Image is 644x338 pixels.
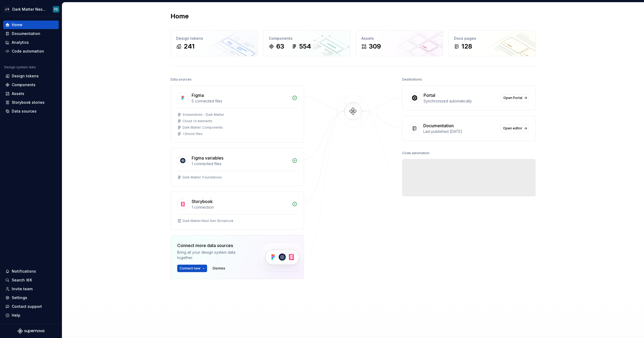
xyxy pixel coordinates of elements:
div: Data sources [12,109,37,114]
div: Docs pages [454,36,530,41]
div: Design system data [4,65,36,69]
div: 🚀S [4,6,10,13]
a: Code automation [3,47,59,55]
div: Design tokens [176,36,252,41]
div: Figma variables [192,155,223,161]
a: Storybook stories [3,98,59,107]
div: Dark Matter Next Gen [12,7,46,12]
button: Dismiss [210,265,228,272]
div: Search ⌘K [12,277,32,283]
svg: Supernova Logo [18,328,44,334]
a: Open Portal [501,94,529,102]
div: 1 connection [192,205,289,210]
div: Data sources [171,76,192,83]
a: Figma variables1 connected filesDark Matter: Foundations [171,148,304,186]
a: Components63554 [263,30,350,56]
span: Open editor [503,126,522,130]
span: Dismiss [213,266,225,271]
div: Invite team [12,286,33,292]
div: Bring all your design system data together. [177,250,249,260]
div: 241 [184,42,195,51]
div: Synchronized automatically [424,98,498,104]
div: 309 [369,42,381,51]
h2: Home [171,12,189,21]
div: 5 connected files [192,98,289,104]
div: Contact support [12,304,42,309]
div: Help [12,313,20,318]
button: Contact support [3,302,59,311]
div: Dark Matter: Components [183,125,223,130]
div: Notifications [12,269,36,274]
a: Documentation [3,29,59,38]
a: Analytics [3,38,59,47]
div: Design tokens [12,73,39,79]
a: Settings [3,293,59,302]
div: 63 [276,42,284,51]
a: Docs pages128 [448,30,536,56]
a: Home [3,21,59,29]
div: Dark Matter Next Gen Storybook [183,219,234,223]
div: Last published [DATE] [423,129,497,134]
a: Design tokens241 [171,30,258,56]
div: Screenshots - Dark Matter [183,113,224,117]
div: Connect more data sources [177,242,249,249]
div: Storybook stories [12,100,45,105]
div: Figma [192,92,204,98]
div: Code automation [12,49,44,54]
div: Components [12,82,35,88]
div: Storybook [192,198,213,205]
div: Code automation [402,149,429,157]
a: Components [3,81,59,89]
button: Search ⌘K [3,276,59,284]
a: Figma5 connected filesScreenshots - Dark MatterCloud: UI elementsDark Matter: Components+2more files [171,85,304,143]
a: Design tokens [3,72,59,80]
div: 1 connected files [192,161,289,166]
div: Analytics [12,40,29,45]
div: Documentation [423,122,454,129]
div: Dark Matter: Foundations [183,175,222,180]
button: Help [3,311,59,320]
div: + 2 more files [183,132,203,136]
div: Assets [12,91,24,96]
div: Destinations [402,76,422,83]
button: Notifications [3,267,59,276]
button: Connect new [177,265,207,272]
a: Assets [3,89,59,98]
div: Cloud: UI elements [183,119,212,123]
div: FD [54,7,58,11]
div: Portal [424,92,435,98]
span: Connect new [180,266,200,271]
div: 128 [461,42,472,51]
a: Storybook1 connectionDark Matter Next Gen Storybook [171,192,304,230]
div: Settings [12,295,27,300]
div: 554 [299,42,311,51]
a: Data sources [3,107,59,116]
a: Invite team [3,285,59,293]
div: Documentation [12,31,40,36]
div: Assets [361,36,437,41]
a: Assets309 [356,30,443,56]
div: Components [269,36,345,41]
button: 🚀SDark Matter Next GenFD [1,3,61,15]
a: Open editor [501,125,529,132]
span: Open Portal [503,96,522,100]
div: Home [12,22,22,27]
